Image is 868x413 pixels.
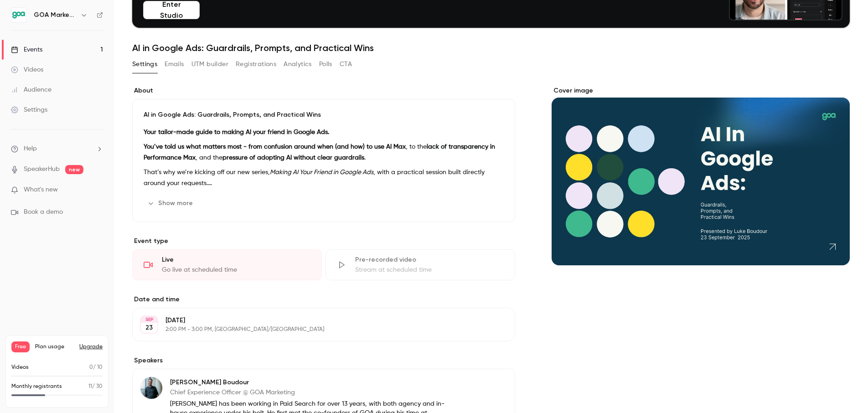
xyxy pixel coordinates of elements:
p: Monthly registrants [11,382,62,391]
div: LiveGo live at scheduled time [132,249,322,280]
div: Audience [11,85,52,94]
p: / 30 [88,382,103,391]
label: Date and time [132,295,515,304]
div: Videos [11,65,43,74]
img: GOA Marketing [11,8,26,22]
div: Go live at scheduled time [162,265,310,274]
span: Plan usage [35,343,74,351]
span: new [65,165,83,174]
span: Free [11,341,30,352]
button: UTM builder [191,57,228,72]
iframe: Noticeable Trigger [92,186,103,194]
button: Registrations [236,57,276,72]
li: help-dropdown-opener [11,144,103,154]
span: 0 [89,365,93,370]
strong: You’ve told us what matters most - from confusion around when (and how) to use AI Max [144,144,406,150]
button: Enter Studio [143,1,200,19]
section: Cover image [552,86,850,265]
p: 23 [145,323,153,332]
label: About [132,86,515,95]
span: Book a demo [24,207,63,217]
em: Making AI Your Friend in Google Ads [270,169,373,176]
button: Show more [144,196,198,211]
p: , to the , and the . [144,141,504,163]
span: 11 [88,384,92,389]
button: Upgrade [79,343,103,351]
button: Polls [319,57,332,72]
div: Events [11,45,42,54]
span: What's new [24,185,58,195]
p: / 10 [89,363,103,372]
div: Pre-recorded video [355,255,504,264]
button: Analytics [284,57,312,72]
a: SpeakerHub [24,165,60,174]
h6: GOA Marketing [34,10,77,20]
div: Settings [11,105,47,114]
strong: pressure of adopting AI without clear guardrails [222,155,364,161]
button: CTA [340,57,352,72]
button: Settings [132,57,157,72]
h1: AI in Google Ads: Guardrails, Prompts, and Practical Wins [132,42,850,53]
p: Event type [132,237,515,246]
p: [DATE] [165,316,467,325]
p: That’s why we’re kicking off our new series, , with a practical session built directly around you... [144,167,504,189]
img: Luke Boudour [140,377,162,399]
button: Emails [165,57,184,72]
span: Help [24,144,37,154]
strong: Your tailor-made guide to making AI your friend in Google Ads. [144,129,329,135]
label: Cover image [552,86,850,95]
p: 2:00 PM - 3:00 PM, [GEOGRAPHIC_DATA]/[GEOGRAPHIC_DATA] [165,326,467,333]
p: AI in Google Ads: Guardrails, Prompts, and Practical Wins [144,110,504,119]
div: SEP [141,316,157,323]
div: Pre-recorded videoStream at scheduled time [325,249,515,280]
p: [PERSON_NAME] Boudour [170,378,456,387]
p: Chief Experience Officer @ GOA Marketing [170,388,456,397]
div: Live [162,255,310,264]
div: Stream at scheduled time [355,265,504,274]
label: Speakers [132,356,515,365]
p: Videos [11,363,29,372]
